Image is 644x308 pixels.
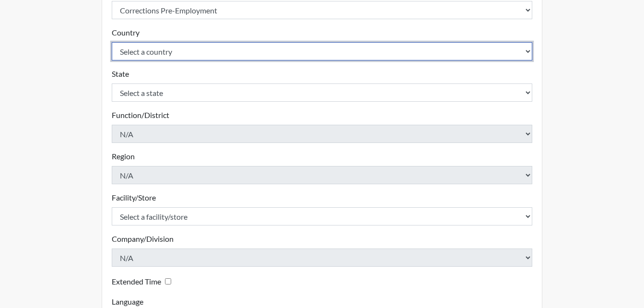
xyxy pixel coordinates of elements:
label: Region [112,151,135,162]
label: Country [112,27,140,38]
div: Checking this box will provide the interviewee with an accomodation of extra time to answer each ... [112,274,175,288]
label: Extended Time [112,276,161,287]
label: Function/District [112,109,169,121]
label: Company/Division [112,233,174,245]
label: Facility/Store [112,192,156,203]
label: State [112,68,129,80]
label: Language [112,296,143,308]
